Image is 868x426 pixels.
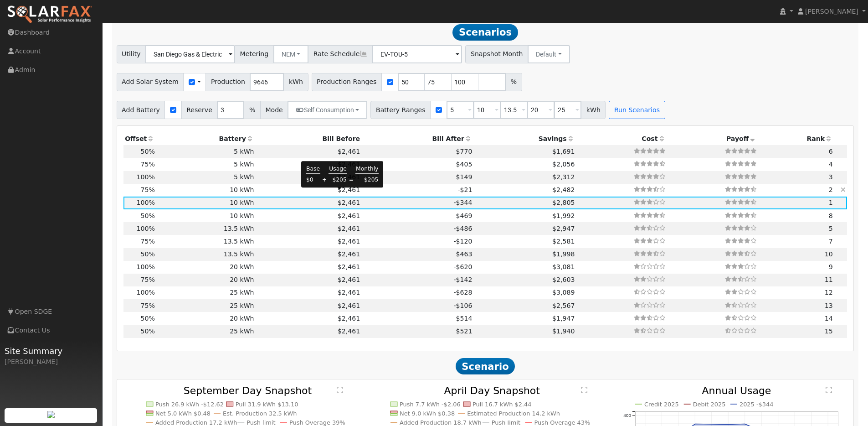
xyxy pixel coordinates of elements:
span: $2,805 [552,199,575,206]
span: kWh [581,101,606,119]
span: $463 [456,250,473,258]
td: 20 kWh [156,274,256,286]
th: Bill Before [256,132,362,145]
span: 75% [140,276,154,283]
span: $2,461 [338,199,360,206]
span: $2,312 [552,173,575,181]
span: $2,581 [552,238,575,245]
span: $2,461 [338,238,360,245]
span: -$106 [454,302,473,309]
span: $2,461 [338,148,360,155]
text: September Day Snapshot [184,385,312,396]
text: Push 26.9 kWh -$12.62 [155,401,224,408]
span: 5 [829,225,833,232]
text: Push limit [492,419,520,426]
span: Reserve [181,101,218,119]
td: 20 kWh [156,261,256,274]
span: $2,603 [552,276,575,283]
text:  [581,386,588,394]
text: Pull 31.9 kWh $13.10 [236,401,298,408]
th: Battery [156,132,256,145]
text: Est. Production 32.5 kWh [223,410,297,417]
span: 100% [137,225,155,232]
span: $1,691 [552,148,575,155]
span: -$620 [454,263,473,270]
span: -$120 [454,238,473,245]
text: 400 [623,413,631,418]
span: Payoff [726,135,749,142]
td: 13.5 kWh [156,222,256,235]
th: Bill After [362,132,474,145]
th: Offset [123,132,157,145]
td: $0 [306,176,320,185]
text: Credit 2025 [644,401,679,408]
circle: onclick="" [743,422,747,426]
text: Pull 16.7 kWh $2.44 [473,401,532,408]
button: Self Consumption [288,101,367,119]
span: 75% [140,186,154,193]
span: 10 [825,250,833,258]
span: Site Summary [5,345,98,357]
button: NEM [273,45,309,63]
span: $2,947 [552,225,575,232]
span: Metering [235,45,274,63]
span: Production Ranges [312,73,382,91]
td: Usage [329,164,347,174]
text:  [826,386,832,394]
text: Push Overage 39% [289,419,345,426]
text:  [337,386,343,394]
td: 5 kWh [156,158,256,171]
span: 50% [140,327,154,335]
text: 2025 -$344 [740,401,774,408]
span: 50% [140,148,154,155]
span: 6 [829,148,833,155]
span: -$486 [454,225,473,232]
td: 10 kWh [156,184,256,197]
span: $1,947 [552,315,575,322]
text: Annual Usage [702,385,771,396]
span: $770 [456,148,473,155]
span: 100% [137,173,155,181]
text: Added Production 18.7 kWh [400,419,482,426]
text: Added Production 17.2 kWh [155,419,237,426]
span: Rate Schedule [308,45,373,63]
span: $405 [456,161,473,168]
a: Hide scenario [841,186,846,193]
span: 50% [140,250,154,258]
text: Debit 2025 [693,401,726,408]
span: $2,461 [338,276,360,283]
text: Estimated Production 14.2 kWh [467,410,560,417]
td: $205 [355,176,379,185]
span: 3 [829,173,833,181]
span: 2 [829,186,833,193]
button: Run Scenarios [609,101,665,119]
span: Mode [260,101,288,119]
span: -$142 [454,276,473,283]
span: $2,461 [338,212,360,219]
span: $149 [456,173,473,181]
span: 100% [137,199,155,206]
span: $521 [456,327,473,335]
span: 13 [825,302,833,309]
td: 20 kWh [156,312,256,325]
span: $2,461 [338,250,360,258]
span: kWh [283,73,308,91]
span: $2,461 [338,302,360,309]
span: 50% [140,315,154,322]
span: Cost [642,135,657,142]
span: 8 [829,212,833,219]
span: $3,089 [552,289,575,296]
span: Add Solar System [117,73,184,91]
span: Savings [539,135,567,142]
span: $3,081 [552,263,575,270]
text: Push limit [247,419,275,426]
span: 75% [140,302,154,309]
span: $2,461 [338,225,360,232]
span: 1 [829,199,833,206]
span: 12 [825,289,833,296]
text: Push 7.7 kWh -$2.06 [400,401,461,408]
span: [PERSON_NAME] [805,8,858,15]
span: Production [205,73,250,91]
span: $2,461 [338,289,360,296]
span: -$21 [457,186,472,193]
